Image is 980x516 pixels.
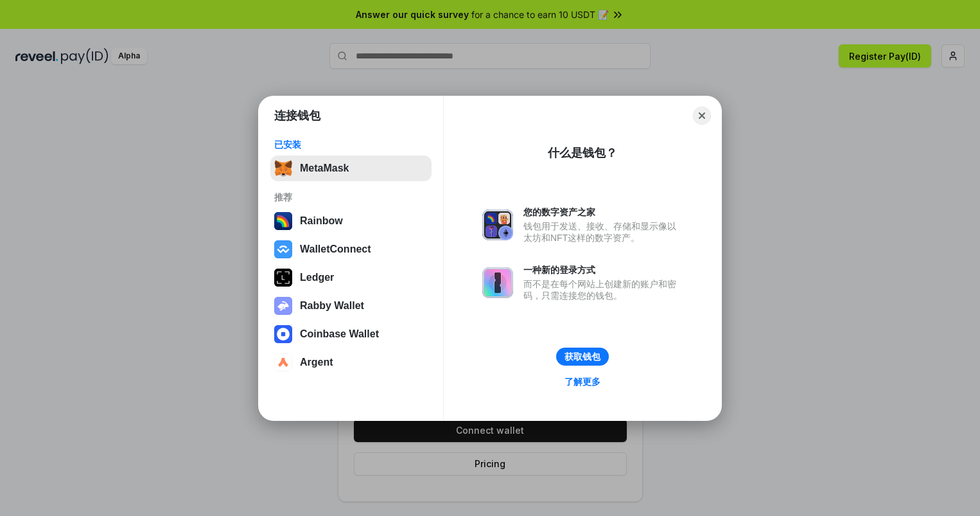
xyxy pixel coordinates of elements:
button: Rainbow [270,208,432,234]
div: 什么是钱包？ [548,145,617,161]
div: Argent [300,357,333,368]
button: Rabby Wallet [270,293,432,319]
img: svg+xml,%3Csvg%20xmlns%3D%22http%3A%2F%2Fwww.w3.org%2F2000%2Fsvg%22%20fill%3D%22none%22%20viewBox... [482,267,513,298]
div: WalletConnect [300,244,371,255]
div: Rabby Wallet [300,300,364,312]
img: svg+xml,%3Csvg%20width%3D%2228%22%20height%3D%2228%22%20viewBox%3D%220%200%2028%2028%22%20fill%3D... [274,353,292,371]
div: Ledger [300,272,334,283]
div: 了解更多 [564,376,600,387]
button: Close [693,107,711,125]
button: 获取钱包 [556,348,609,366]
a: 了解更多 [557,373,608,390]
button: MetaMask [270,156,432,181]
img: svg+xml,%3Csvg%20xmlns%3D%22http%3A%2F%2Fwww.w3.org%2F2000%2Fsvg%22%20fill%3D%22none%22%20viewBox... [274,297,292,315]
button: Ledger [270,265,432,290]
div: Rainbow [300,215,343,227]
div: 推荐 [274,191,428,203]
img: svg+xml,%3Csvg%20xmlns%3D%22http%3A%2F%2Fwww.w3.org%2F2000%2Fsvg%22%20width%3D%2228%22%20height%3... [274,269,292,287]
div: Coinbase Wallet [300,328,379,340]
button: Coinbase Wallet [270,321,432,347]
img: svg+xml,%3Csvg%20width%3D%22120%22%20height%3D%22120%22%20viewBox%3D%220%200%20120%20120%22%20fil... [274,212,292,230]
div: 已安装 [274,139,428,150]
img: svg+xml,%3Csvg%20width%3D%2228%22%20height%3D%2228%22%20viewBox%3D%220%200%2028%2028%22%20fill%3D... [274,325,292,343]
button: Argent [270,350,432,375]
img: svg+xml,%3Csvg%20width%3D%2228%22%20height%3D%2228%22%20viewBox%3D%220%200%2028%2028%22%20fill%3D... [274,240,292,258]
div: 您的数字资产之家 [523,206,683,218]
div: 钱包用于发送、接收、存储和显示像以太坊和NFT这样的数字资产。 [523,220,683,244]
img: svg+xml,%3Csvg%20xmlns%3D%22http%3A%2F%2Fwww.w3.org%2F2000%2Fsvg%22%20fill%3D%22none%22%20viewBox... [482,209,513,240]
div: 而不是在每个网站上创建新的账户和密码，只需连接您的钱包。 [523,278,683,301]
div: 一种新的登录方式 [523,264,683,276]
div: 获取钱包 [564,351,600,362]
img: svg+xml,%3Csvg%20fill%3D%22none%22%20height%3D%2233%22%20viewBox%3D%220%200%2035%2033%22%20width%... [274,159,292,177]
button: WalletConnect [270,236,432,262]
h1: 连接钱包 [274,108,320,123]
div: MetaMask [300,163,349,174]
